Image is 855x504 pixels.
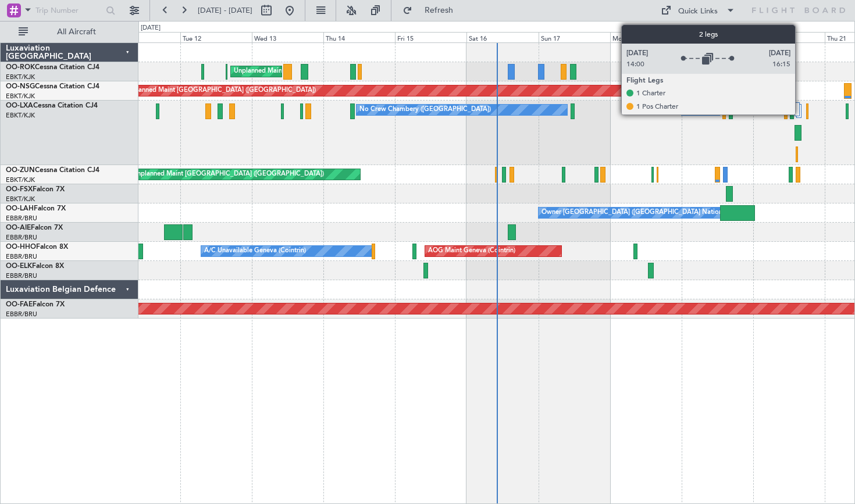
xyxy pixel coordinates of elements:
[30,28,123,36] span: All Aircraft
[252,32,323,42] div: Wed 13
[397,1,467,20] button: Refresh
[6,263,32,270] span: OO-ELK
[6,205,66,212] a: OO-LAHFalcon 7X
[6,195,35,203] a: EBKT/KJK
[539,32,610,42] div: Sun 17
[6,244,68,251] a: OO-HHOFalcon 8X
[655,1,741,20] button: Quick Links
[678,6,718,17] div: Quick Links
[6,186,65,193] a: OO-FSXFalcon 7X
[6,167,35,174] span: OO-ZUN
[6,186,33,193] span: OO-FSX
[466,32,538,42] div: Sat 16
[415,6,464,15] span: Refresh
[6,224,31,231] span: OO-AIE
[6,102,33,109] span: OO-LXA
[6,252,37,261] a: EBBR/BRU
[6,301,65,308] a: OO-FAEFalcon 7X
[198,5,252,16] span: [DATE] - [DATE]
[6,301,33,308] span: OO-FAE
[141,23,161,33] div: [DATE]
[359,101,491,119] div: No Crew Chambery ([GEOGRAPHIC_DATA])
[133,82,316,99] div: Planned Maint [GEOGRAPHIC_DATA] ([GEOGRAPHIC_DATA])
[6,263,64,270] a: OO-ELKFalcon 8X
[6,83,35,90] span: OO-NSG
[6,92,35,101] a: EBKT/KJK
[6,73,35,81] a: EBKT/KJK
[6,167,99,174] a: OO-ZUNCessna Citation CJ4
[6,64,99,71] a: OO-ROKCessna Citation CJ4
[35,2,102,19] input: Trip Number
[6,64,35,71] span: OO-ROK
[753,32,825,42] div: Wed 20
[204,242,306,260] div: A/C Unavailable Geneva (Cointrin)
[685,101,733,119] div: A/C Unavailable
[6,214,37,223] a: EBBR/BRU
[6,224,63,231] a: OO-AIEFalcon 7X
[234,63,422,80] div: Unplanned Maint [GEOGRAPHIC_DATA]-[GEOGRAPHIC_DATA]
[6,205,34,212] span: OO-LAH
[395,32,466,42] div: Fri 15
[6,244,36,251] span: OO-HHO
[13,23,126,41] button: All Aircraft
[6,233,37,242] a: EBBR/BRU
[6,271,37,280] a: EBBR/BRU
[6,83,99,90] a: OO-NSGCessna Citation CJ4
[541,204,729,221] div: Owner [GEOGRAPHIC_DATA] ([GEOGRAPHIC_DATA] National)
[180,32,252,42] div: Tue 12
[610,32,682,42] div: Mon 18
[6,176,35,184] a: EBKT/KJK
[109,32,180,42] div: Mon 11
[682,32,753,42] div: Tue 19
[6,111,35,120] a: EBKT/KJK
[428,242,515,260] div: AOG Maint Geneva (Cointrin)
[6,102,98,109] a: OO-LXACessna Citation CJ4
[6,310,37,319] a: EBBR/BRU
[323,32,395,42] div: Thu 14
[133,166,324,183] div: Unplanned Maint [GEOGRAPHIC_DATA] ([GEOGRAPHIC_DATA])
